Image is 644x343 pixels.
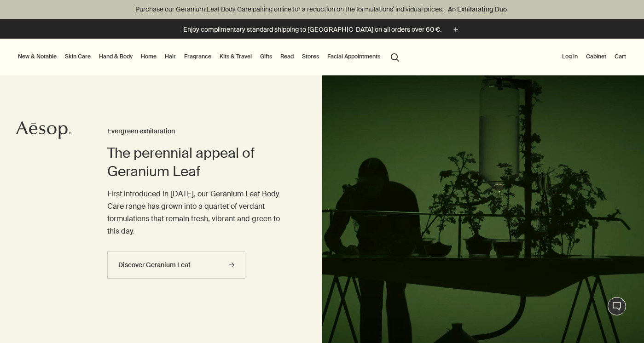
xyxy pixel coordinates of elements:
[107,188,285,238] p: First introduced in [DATE], our Geranium Leaf Body Care range has grown into a quartet of verdant...
[16,121,71,142] a: Aesop
[258,51,274,62] a: Gifts
[300,51,321,62] button: Stores
[325,51,382,62] a: Facial Appointments
[107,144,285,181] h2: The perennial appeal of Geranium Leaf
[218,51,254,62] a: Kits & Travel
[446,4,509,14] a: An Exhilarating Duo
[560,39,628,75] nav: supplementary
[608,297,626,315] button: Chat en direct
[613,51,628,62] button: Cart
[16,121,71,139] svg: Aesop
[182,51,213,62] a: Fragrance
[183,24,461,35] button: Enjoy complimentary standard shipping to [GEOGRAPHIC_DATA] on all orders over 60 €.
[16,51,58,62] button: New & Notable
[107,251,245,279] a: Discover Geranium Leaf
[9,5,635,14] p: Purchase our Geranium Leaf Body Care pairing online for a reduction on the formulations’ individu...
[584,51,608,62] a: Cabinet
[63,51,93,62] a: Skin Care
[97,51,134,62] a: Hand & Body
[163,51,178,62] a: Hair
[560,51,580,62] button: Log in
[139,51,158,62] a: Home
[278,51,296,62] a: Read
[107,126,285,137] h3: Evergreen exhilaration
[16,39,403,75] nav: primary
[387,48,403,65] button: Open search
[183,25,441,34] p: Enjoy complimentary standard shipping to [GEOGRAPHIC_DATA] on all orders over 60 €.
